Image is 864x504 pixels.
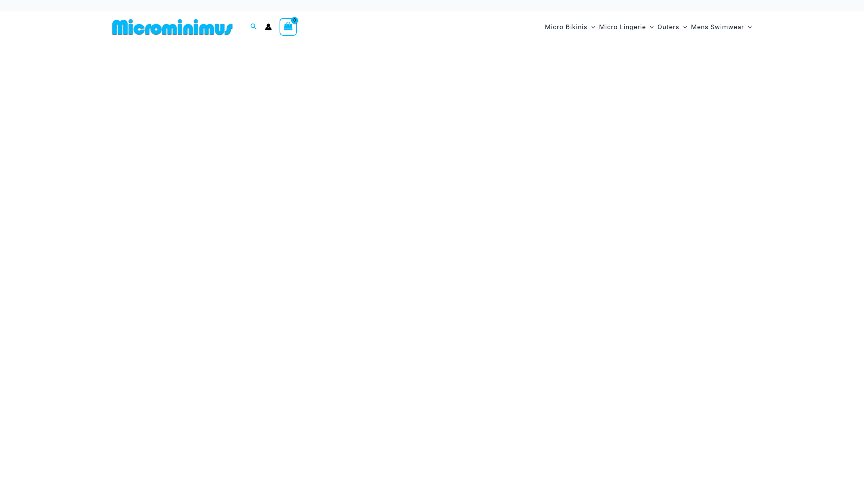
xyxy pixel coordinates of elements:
nav: Site Navigation [542,14,755,40]
span: Micro Lingerie [599,17,646,37]
span: Mens Swimwear [691,17,744,37]
span: Outers [658,17,679,37]
span: Menu Toggle [679,17,687,37]
span: Menu Toggle [744,17,752,37]
a: View Shopping Cart, empty [280,18,297,36]
a: Micro BikinisMenu ToggleMenu Toggle [543,15,597,39]
span: Menu Toggle [588,17,595,37]
img: MM SHOP LOGO FLAT [109,18,236,36]
a: Micro LingerieMenu ToggleMenu Toggle [597,15,656,39]
a: Mens SwimwearMenu ToggleMenu Toggle [689,15,754,39]
span: Micro Bikinis [545,17,588,37]
a: Account icon link [265,23,272,30]
a: Search icon link [250,22,257,32]
span: Menu Toggle [646,17,654,37]
a: OutersMenu ToggleMenu Toggle [656,15,689,39]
